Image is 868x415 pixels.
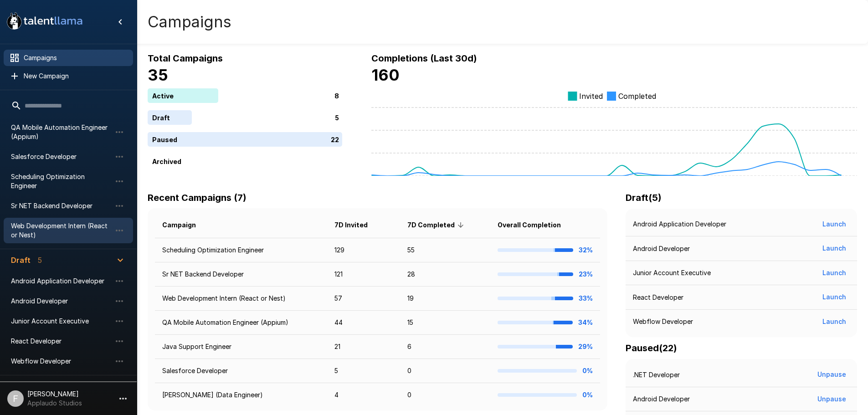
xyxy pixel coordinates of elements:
[819,313,850,330] button: Launch
[155,311,327,335] td: QA Mobile Automation Engineer (Appium)
[579,270,593,278] b: 23%
[407,220,467,231] span: 7D Completed
[400,262,490,287] td: 28
[633,220,726,229] p: Android Application Developer
[334,220,380,231] span: 7D Invited
[633,244,690,253] p: Android Developer
[371,66,400,84] b: 160
[578,318,593,326] b: 34%
[327,311,400,335] td: 44
[626,192,662,203] b: Draft ( 5 )
[814,391,850,408] button: Unpause
[148,192,247,203] b: Recent Campaigns (7)
[334,91,339,100] p: 8
[579,246,593,254] b: 32%
[582,367,593,374] b: 0%
[819,289,850,306] button: Launch
[335,113,339,122] p: 5
[626,343,677,354] b: Paused ( 22 )
[331,134,339,144] p: 22
[327,262,400,287] td: 121
[327,335,400,359] td: 21
[633,293,683,302] p: React Developer
[155,335,327,359] td: Java Support Engineer
[400,311,490,335] td: 15
[155,262,327,287] td: Sr NET Backend Developer
[148,66,168,84] b: 35
[814,366,850,383] button: Unpause
[371,53,477,64] b: Completions (Last 30d)
[498,220,573,231] span: Overall Completion
[327,287,400,311] td: 57
[148,53,223,64] b: Total Campaigns
[327,383,400,407] td: 4
[633,370,680,379] p: .NET Developer
[819,216,850,233] button: Launch
[400,238,490,262] td: 55
[582,391,593,399] b: 0%
[819,240,850,257] button: Launch
[327,238,400,262] td: 129
[400,383,490,407] td: 0
[155,238,327,262] td: Scheduling Optimization Engineer
[819,265,850,282] button: Launch
[148,12,231,31] h4: Campaigns
[162,220,208,231] span: Campaign
[327,359,400,383] td: 5
[578,343,593,350] b: 29%
[579,294,593,302] b: 33%
[633,317,693,326] p: Webflow Developer
[633,395,690,404] p: Android Developer
[633,268,711,277] p: Junior Account Executive
[155,287,327,311] td: Web Development Intern (React or Nest)
[400,359,490,383] td: 0
[400,335,490,359] td: 6
[155,383,327,407] td: [PERSON_NAME] (Data Engineer)
[155,359,327,383] td: Salesforce Developer
[400,287,490,311] td: 19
